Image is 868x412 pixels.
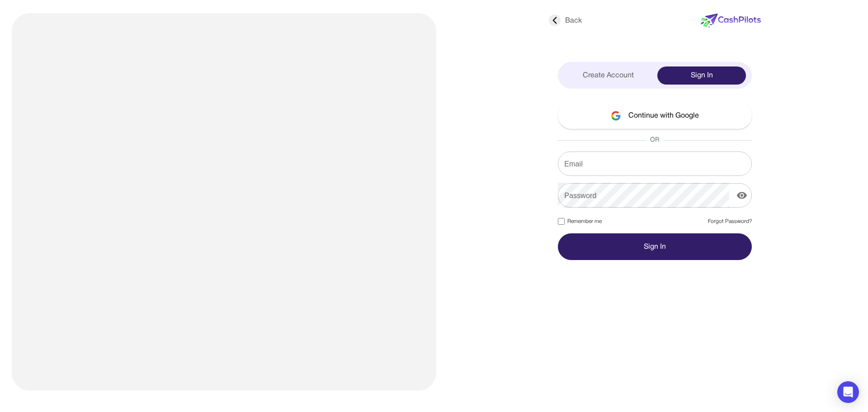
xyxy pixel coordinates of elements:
[549,15,582,26] div: Back
[611,111,621,121] img: google-logo.svg
[564,66,652,85] div: Create Account
[558,218,565,225] input: Remember me
[558,233,752,260] button: Sign In
[708,218,752,226] a: Forgot Password?
[837,381,859,403] div: Open Intercom Messenger
[701,14,761,28] img: new-logo.svg
[646,136,663,145] span: OR
[733,186,751,204] button: display the password
[558,102,752,129] button: Continue with Google
[558,218,602,226] label: Remember me
[657,66,746,85] div: Sign In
